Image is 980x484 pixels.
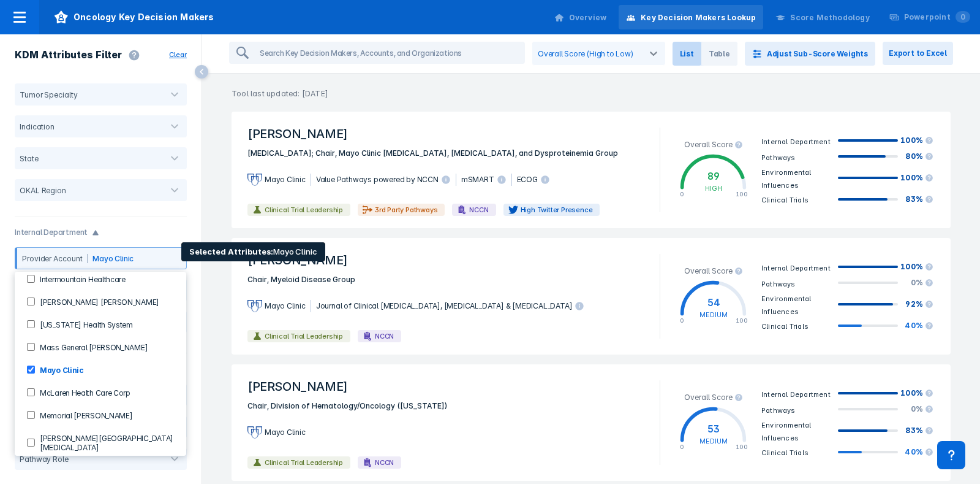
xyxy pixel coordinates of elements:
[745,42,875,66] button: Adjust Sub-Score Weights
[761,406,796,415] span: Pathways
[761,390,831,399] span: Internal Department
[900,388,933,399] div: 100%
[900,277,933,288] div: 0%
[262,331,345,341] span: Clinical Trial Leadership
[35,432,174,452] label: [PERSON_NAME][GEOGRAPHIC_DATA][MEDICAL_DATA]
[17,254,88,263] div: Provider Account
[761,322,809,331] span: Clinical Trials
[518,205,595,215] span: High Twitter Presence
[461,174,512,186] span: mSMART
[900,135,933,146] div: 100%
[641,12,756,23] div: Key Decision Makers Lookup
[680,444,684,450] div: 0
[316,174,456,186] span: Value Pathways powered by NCCN
[761,280,796,288] span: Pathways
[761,196,809,204] span: Clinical Trials
[92,254,134,263] span: Mayo Clinic
[240,147,652,159] span: [MEDICAL_DATA]; Chair, Mayo Clinic [MEDICAL_DATA], [MEDICAL_DATA], and Dysproteinemia Group
[900,320,933,331] div: 40%
[736,317,748,324] div: 100
[247,300,262,312] img: mayo-clinic.png
[790,12,869,23] div: Score Methodology
[736,191,748,198] div: 100
[761,137,831,146] span: Internal Department
[35,364,84,375] label: Mayo Clinic
[240,247,652,274] span: [PERSON_NAME]
[900,172,933,183] div: 100%
[232,364,951,481] a: [PERSON_NAME]Chair, Division of Hematology/Oncology ([US_STATE])Mayo ClinicClinical Trial Leaders...
[232,238,951,355] a: [PERSON_NAME]Chair, Myeloid Disease GroupMayo ClinicJournal of Clinical [MEDICAL_DATA], [MEDICAL_...
[240,373,652,400] span: [PERSON_NAME]
[736,444,748,450] div: 100
[15,186,66,195] div: OKAL Region
[35,387,130,398] label: McLaren Health Care Corp
[768,5,876,29] a: Score Methodology
[673,42,701,66] span: List
[699,296,728,310] div: 54
[538,49,633,58] div: Overall Score (High to Low)
[202,74,980,99] p: Tool last updated: [DATE]
[900,194,933,205] div: 83%
[247,174,262,185] img: mayo-clinic.png
[35,342,148,352] label: Mass General [PERSON_NAME]
[255,43,524,63] input: Search Key Decision Makers, Accounts, and Organizations
[169,48,192,61] button: Clear
[675,392,753,402] div: Overall Score
[699,422,728,437] div: 53
[675,266,753,275] div: Overall Score
[517,174,555,186] span: ECOG
[761,264,831,272] span: Internal Department
[900,261,933,272] div: 100%
[680,191,684,198] div: 0
[265,426,311,439] span: Mayo Clinic
[619,5,763,29] a: Key Decision Makers Lookup
[240,274,652,286] span: Chair, Myeloid Disease Group
[883,42,953,65] button: Export to Excel
[900,447,933,458] div: 40%
[372,458,396,467] span: NCCN
[262,205,345,215] span: Clinical Trial Leadership
[705,183,722,192] div: HIGH
[569,12,607,23] div: Overview
[15,122,55,131] div: Indication
[705,169,722,184] div: 89
[232,112,951,228] a: [PERSON_NAME][MEDICAL_DATA]; Chair, Mayo Clinic [MEDICAL_DATA], [MEDICAL_DATA], and Dysproteinemi...
[35,319,133,329] label: [US_STATE] Health System
[761,168,812,190] span: Environmental Influences
[900,404,933,415] div: 0%
[35,274,126,284] label: Intermountain Healthcare
[904,12,970,23] div: Powerpoint
[265,300,311,312] span: Mayo Clinic
[265,174,311,186] span: Mayo Clinic
[262,458,345,467] span: Clinical Trial Leadership
[761,153,796,162] span: Pathways
[956,11,970,23] span: 0
[15,455,69,464] div: Pathway Role
[316,300,590,312] span: Journal of Clinical [MEDICAL_DATA], [MEDICAL_DATA] & [MEDICAL_DATA]
[937,441,965,469] div: Contact Support
[699,436,728,445] div: MEDIUM
[675,139,753,149] div: Overall Score
[699,310,728,318] div: MEDIUM
[240,120,652,147] span: [PERSON_NAME]
[680,317,684,324] div: 0
[15,226,88,239] h4: Internal Department
[15,90,78,99] div: Tumor Specialty
[761,448,809,457] span: Clinical Trials
[900,299,933,310] div: 92%
[900,151,933,162] div: 80%
[240,400,652,412] span: Chair, Division of Hematology/Oncology ([US_STATE])
[372,331,396,341] span: NCCN
[15,154,39,163] div: State
[35,296,159,307] label: [PERSON_NAME] [PERSON_NAME]
[247,426,262,438] img: mayo-clinic.png
[15,49,122,61] h4: KDM Attributes Filter
[35,410,132,420] label: Memorial [PERSON_NAME]
[467,205,491,215] span: NCCN
[547,5,614,29] a: Overview
[372,205,440,215] span: 3rd Party Pathways
[761,294,812,316] span: Environmental Influences
[900,425,933,436] div: 83%
[701,42,737,66] span: Table
[761,421,812,442] span: Environmental Influences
